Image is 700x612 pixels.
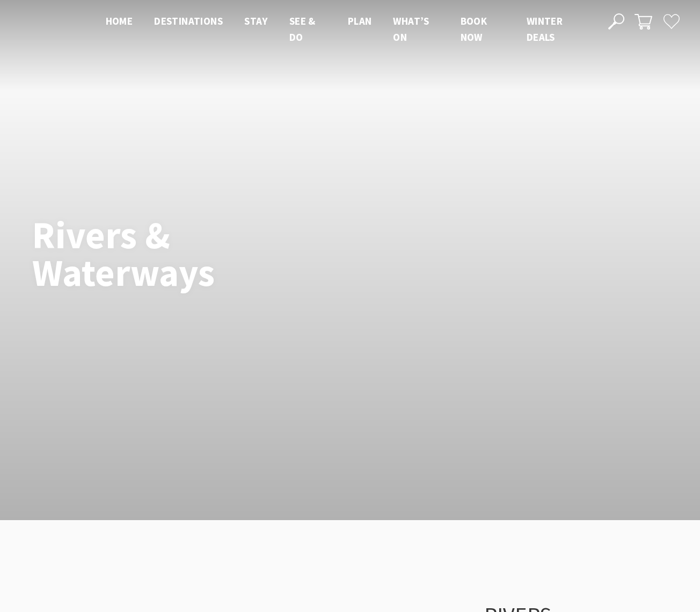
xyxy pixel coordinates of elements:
span: Plan [348,15,372,27]
nav: Main Menu [95,13,596,46]
span: Winter Deals [527,15,563,44]
span: What’s On [393,15,429,44]
h1: Rivers & Waterways [32,216,327,291]
span: Home [106,15,133,27]
span: Book now [461,15,487,44]
span: Stay [244,15,268,27]
span: Destinations [154,15,223,27]
span: See & Do [289,15,316,44]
